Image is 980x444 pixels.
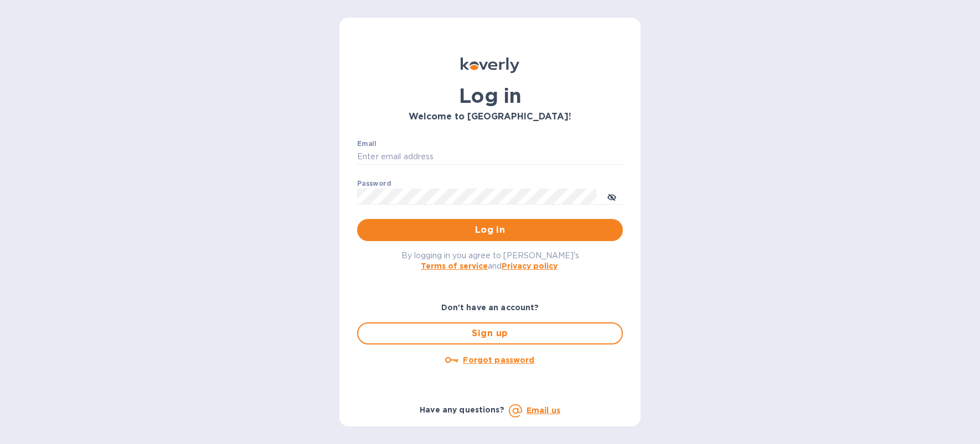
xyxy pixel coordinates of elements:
[357,180,391,187] label: Password
[401,251,579,270] span: By logging in you agree to [PERSON_NAME]'s and .
[357,149,623,165] input: Enter email address
[502,262,558,270] a: Privacy policy
[367,327,613,340] span: Sign up
[357,112,623,122] h3: Welcome to [GEOGRAPHIC_DATA]!
[357,84,623,107] h1: Log in
[357,140,376,147] label: Email
[463,356,534,364] u: Forgot password
[527,406,560,415] a: Email us
[420,405,504,414] b: Have any questions?
[421,262,488,270] a: Terms of service
[357,219,623,241] button: Log in
[601,185,623,207] button: toggle password visibility
[461,58,519,73] img: Koverly
[357,322,623,344] button: Sign up
[441,303,539,312] b: Don't have an account?
[366,223,614,237] span: Log in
